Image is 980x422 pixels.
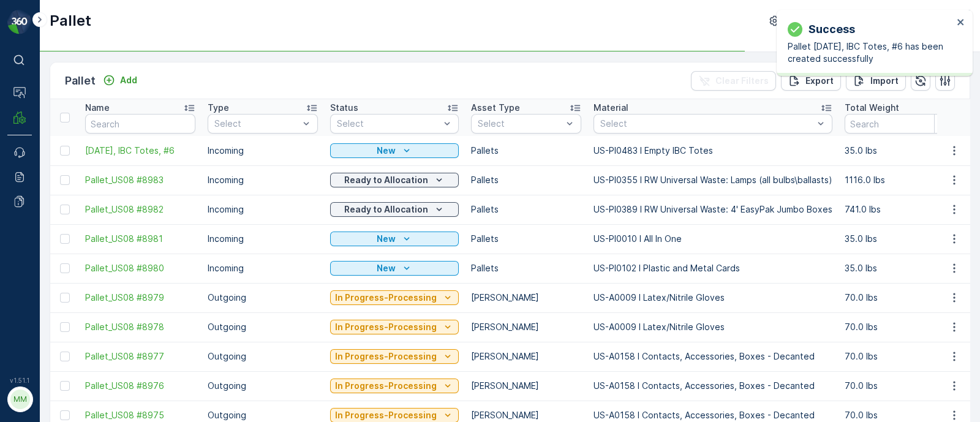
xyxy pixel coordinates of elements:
div: Toggle Row Selected [60,175,70,185]
p: US-A0158 I Contacts, Accessories, Boxes - Decanted [594,380,832,392]
p: US-A0158 I Contacts, Accessories, Boxes - Decanted [594,350,832,363]
p: US-PI0483 I Empty IBC Totes [594,145,832,157]
p: US-PI0389 I RW Universal Waste: 4' EasyPak Jumbo Boxes [594,203,832,216]
p: [PERSON_NAME] [471,321,581,333]
div: Toggle Row Selected [60,352,70,361]
button: New [330,261,459,276]
p: Clear Filters [715,75,769,87]
p: US-PI0355 I RW Universal Waste: Lamps (all bulbs\ballasts) [594,174,832,186]
button: Clear Filters [691,71,776,91]
p: Import [870,75,899,87]
p: 70.0 lbs [845,321,955,333]
button: Ready to Allocation [330,173,459,187]
a: Pallet_US08 #8977 [85,350,195,363]
p: Outgoing [208,292,318,304]
p: Status [330,102,358,114]
p: Select [337,118,440,130]
p: 70.0 lbs [845,292,955,304]
a: 10/02/25, IBC Totes, #6 [85,145,195,157]
a: Pallet_US08 #8976 [85,380,195,392]
p: 1116.0 lbs [845,174,955,186]
p: US-PI0010 I All In One [594,233,832,245]
p: Pallet [65,72,96,89]
p: In Progress-Processing [335,409,437,421]
input: Search [85,114,195,134]
p: Select [600,118,813,130]
div: Toggle Row Selected [60,410,70,420]
button: In Progress-Processing [330,320,459,334]
p: Incoming [208,174,318,186]
p: Total Weight [845,102,899,114]
p: Outgoing [208,350,318,363]
p: 70.0 lbs [845,409,955,421]
p: Success [809,21,855,38]
p: New [377,145,396,157]
p: Outgoing [208,380,318,392]
p: Pallets [471,145,581,157]
p: Export [805,75,834,87]
p: Ready to Allocation [344,174,428,186]
a: Pallet_US08 #8983 [85,174,195,186]
a: Pallet_US08 #8978 [85,321,195,333]
div: Toggle Row Selected [60,322,70,332]
a: Pallet_US08 #8979 [85,292,195,304]
p: [PERSON_NAME] [471,409,581,421]
div: Toggle Row Selected [60,146,70,156]
p: 35.0 lbs [845,145,955,157]
p: In Progress-Processing [335,292,437,304]
p: Material [594,102,628,114]
p: [PERSON_NAME] [471,350,581,363]
div: Toggle Row Selected [60,293,70,303]
span: v 1.51.1 [7,377,32,384]
button: Import [846,71,906,91]
p: Ready to Allocation [344,203,428,216]
button: close [957,17,965,29]
a: Pallet_US08 #8975 [85,409,195,421]
p: Pallet [DATE], IBC Totes, #6 has been created successfully [788,40,953,65]
div: Toggle Row Selected [60,263,70,273]
div: Toggle Row Selected [60,381,70,391]
p: Pallets [471,262,581,274]
a: Pallet_US08 #8982 [85,203,195,216]
div: MM [10,390,30,409]
p: 35.0 lbs [845,262,955,274]
button: New [330,232,459,246]
p: In Progress-Processing [335,321,437,333]
p: Pallets [471,203,581,216]
span: [DATE], IBC Totes, #6 [85,145,195,157]
button: In Progress-Processing [330,349,459,364]
p: US-A0009 I Latex/Nitrile Gloves [594,321,832,333]
span: Pallet_US08 #8981 [85,233,195,245]
button: Export [781,71,841,91]
p: Incoming [208,145,318,157]
p: US-A0009 I Latex/Nitrile Gloves [594,292,832,304]
p: 741.0 lbs [845,203,955,216]
p: Outgoing [208,409,318,421]
p: [PERSON_NAME] [471,380,581,392]
p: Pallets [471,174,581,186]
p: New [377,262,396,274]
p: 35.0 lbs [845,233,955,245]
div: Toggle Row Selected [60,234,70,244]
p: Pallet [50,11,91,31]
p: [PERSON_NAME] [471,292,581,304]
p: In Progress-Processing [335,350,437,363]
button: Add [98,73,142,88]
button: MM [7,386,32,412]
p: New [377,233,396,245]
p: Select [478,118,562,130]
div: Toggle Row Selected [60,205,70,214]
p: In Progress-Processing [335,380,437,392]
p: Name [85,102,110,114]
p: US-PI0102 I Plastic and Metal Cards [594,262,832,274]
button: Ready to Allocation [330,202,459,217]
span: Pallet_US08 #8980 [85,262,195,274]
p: Pallets [471,233,581,245]
p: Incoming [208,233,318,245]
